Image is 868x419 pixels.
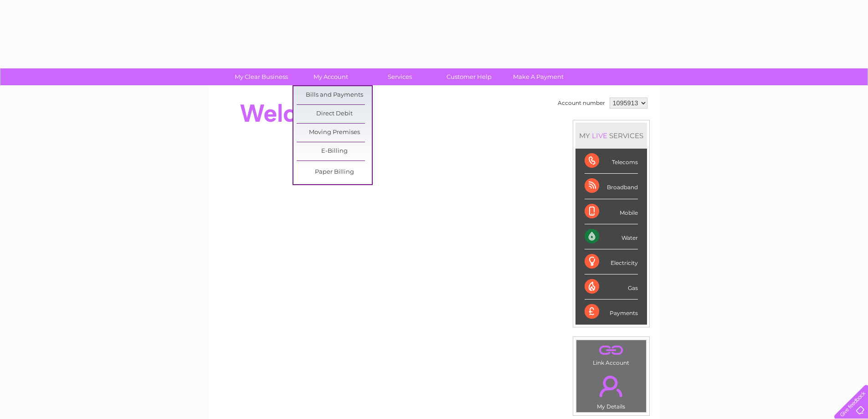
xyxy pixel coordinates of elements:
td: My Details [576,368,647,413]
a: Direct Debit [297,105,372,123]
div: Broadband [585,174,638,199]
a: Bills and Payments [297,86,372,104]
a: My Clear Business [224,68,299,85]
a: Services [362,68,437,85]
div: Water [585,224,638,249]
a: Moving Premises [297,124,372,142]
a: E-Billing [297,142,372,160]
div: Payments [585,300,638,324]
a: Paper Billing [297,163,372,181]
a: Make A Payment [501,68,576,85]
div: Gas [585,274,638,300]
td: Account number [555,95,607,111]
div: Telecoms [585,149,638,174]
a: . [579,342,644,358]
div: Electricity [585,249,638,274]
a: My Account [293,68,368,85]
div: MY SERVICES [575,123,647,149]
a: Customer Help [431,68,507,85]
div: LIVE [590,131,609,140]
a: . [579,370,644,402]
td: Link Account [576,340,647,368]
div: Mobile [585,199,638,224]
